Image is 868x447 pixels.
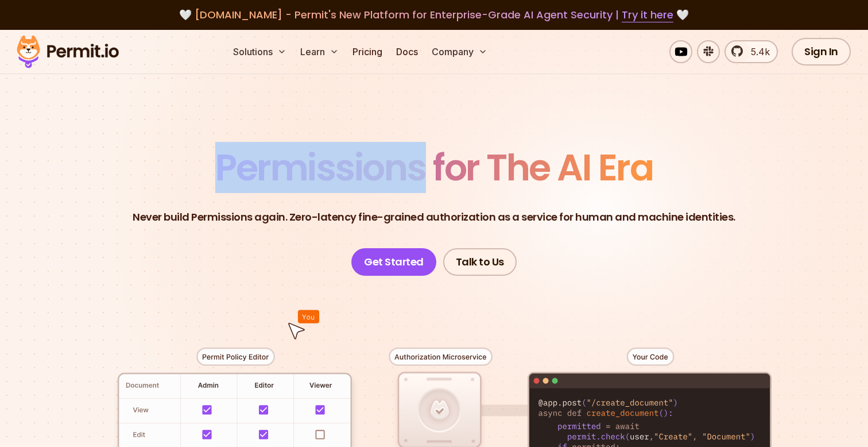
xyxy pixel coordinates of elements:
[195,7,673,22] span: [DOMAIN_NAME] - Permit's New Platform for Enterprise-Grade AI Agent Security |
[392,40,423,63] a: Docs
[296,40,343,63] button: Learn
[11,32,124,71] img: Permit logo
[215,142,653,193] span: Permissions for The AI Era
[28,7,840,23] div: 🤍 🤍
[348,40,387,63] a: Pricing
[351,248,436,276] a: Get Started
[744,45,770,59] span: 5.4k
[228,40,291,63] button: Solutions
[724,40,778,63] a: 5.4k
[427,40,492,63] button: Company
[443,248,517,276] a: Talk to Us
[622,7,673,22] a: Try it here
[792,38,851,65] a: Sign In
[133,209,735,225] p: Never build Permissions again. Zero-latency fine-grained authorization as a service for human and...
